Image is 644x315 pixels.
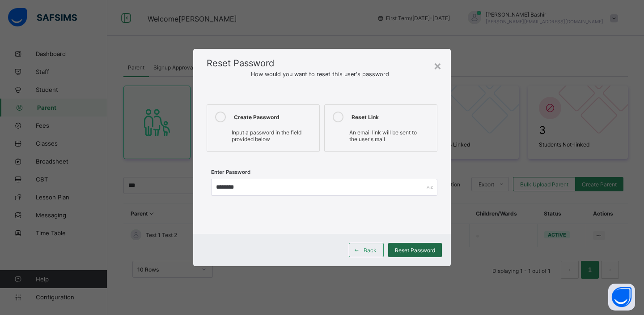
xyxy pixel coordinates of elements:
button: Open asap [608,284,635,311]
div: Create Password [234,112,315,122]
div: Reset Link [352,112,432,122]
span: How would you want to reset this user's password [207,71,437,78]
span: Back [364,247,377,254]
span: Reset Password [207,58,274,69]
label: Enter Password [211,169,250,175]
span: Input a password in the field provided below [232,129,301,142]
div: × [433,58,442,73]
span: An email link will be sent to the user's mail [349,129,417,142]
span: Reset Password [395,247,435,254]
